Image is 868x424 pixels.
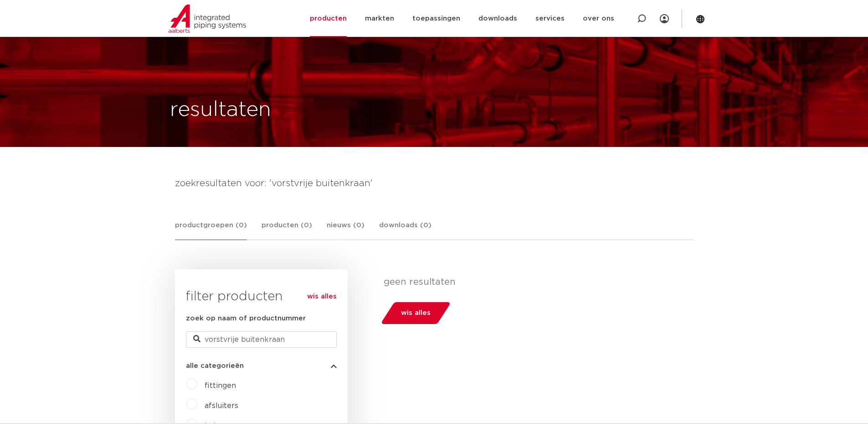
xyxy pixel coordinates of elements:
label: zoek op naam of productnummer [186,313,306,324]
span: alle categorieën [186,362,244,369]
span: wis alles [401,306,431,320]
p: geen resultaten [384,277,687,288]
a: producten (0) [262,220,312,240]
input: zoeken [186,331,337,348]
a: afsluiters [205,402,238,409]
a: wis alles [307,291,337,302]
h3: filter producten [186,288,337,306]
a: nieuws (0) [327,220,365,240]
a: fittingen [205,382,236,389]
a: downloads (0) [379,220,431,240]
h1: resultaten [170,95,271,125]
button: alle categorieën [186,362,337,369]
h4: zoekresultaten voor: 'vorstvrije buitenkraan' [175,176,693,191]
a: productgroepen (0) [175,220,247,240]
